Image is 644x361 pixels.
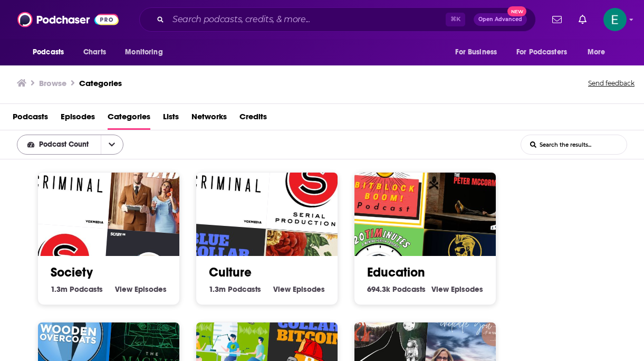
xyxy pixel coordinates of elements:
[367,284,390,294] span: 694.3k
[209,264,252,280] a: Culture
[13,108,48,130] a: Podcasts
[585,76,638,91] button: Send feedback
[574,11,591,28] a: Show notifications dropdown
[273,284,291,294] span: View
[108,144,198,235] img: Your Mom & Dad
[392,284,426,294] span: Podcasts
[580,42,619,62] button: open menu
[507,6,526,16] span: New
[17,135,140,155] h2: Choose List sort
[163,108,179,130] a: Lists
[516,45,567,60] span: For Podcasters
[168,11,446,28] input: Search podcasts, credits, & more...
[273,284,325,294] a: View Culture Episodes
[115,284,132,294] span: View
[603,8,627,31] span: Logged in as ellien
[588,45,605,60] span: More
[474,13,527,26] button: Open AdvancedNew
[603,8,627,31] img: User Profile
[79,78,122,88] a: Categories
[134,284,167,294] span: Episodes
[51,284,68,294] span: 1.3m
[340,138,430,229] img: The BitBlockBoom Bitcoin Podcast
[118,42,176,62] button: open menu
[83,45,106,60] span: Charts
[293,284,325,294] span: Episodes
[125,45,162,60] span: Monitoring
[17,9,119,30] img: Podchaser - Follow, Share and Rate Podcasts
[61,108,95,130] a: Episodes
[478,17,522,22] span: Open Advanced
[139,7,536,32] div: Search podcasts, credits, & more...
[367,284,426,294] a: 694.3k Education Podcasts
[239,108,267,130] a: Credits
[33,45,64,60] span: Podcasts
[603,8,627,31] button: Show profile menu
[39,141,92,148] span: Podcast Count
[367,264,425,280] a: Education
[108,108,150,130] a: Categories
[39,78,66,88] h3: Browse
[451,284,483,294] span: Episodes
[101,135,123,154] button: open menu
[510,42,582,62] button: open menu
[70,284,103,294] span: Podcasts
[446,13,465,26] span: ⌘ K
[448,42,510,62] button: open menu
[51,264,93,280] a: Society
[115,284,167,294] a: View Society Episodes
[17,141,101,148] button: open menu
[424,144,515,235] img: The Peter McCormack Show
[431,284,483,294] a: View Education Episodes
[209,284,261,294] a: 1.3m Culture Podcasts
[76,42,112,62] a: Charts
[548,11,566,28] a: Show notifications dropdown
[191,108,227,130] a: Networks
[25,42,78,62] button: open menu
[228,284,261,294] span: Podcasts
[431,284,449,294] span: View
[51,284,103,294] a: 1.3m Society Podcasts
[209,284,226,294] span: 1.3m
[266,144,357,235] img: Serial
[181,138,272,229] img: Criminal
[455,45,497,60] span: For Business
[23,138,114,229] img: Criminal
